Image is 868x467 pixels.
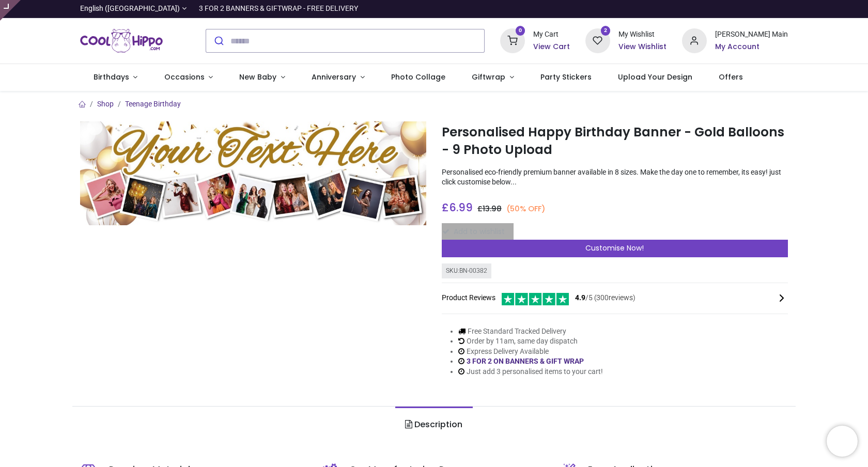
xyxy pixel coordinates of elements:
iframe: Brevo live chat [827,426,858,457]
span: £ [442,200,473,215]
h1: Personalised Happy Birthday Banner - Gold Balloons - 9 Photo Upload [442,123,788,159]
img: Cool Hippo [80,26,163,55]
a: Anniversary [298,64,378,91]
a: Logo of Cool Hippo [80,26,163,55]
span: Customise Now! [585,243,644,253]
a: Shop [97,100,114,108]
a: Giftwrap [458,64,527,91]
span: Photo Collage [391,72,445,82]
iframe: Customer reviews powered by Trustpilot [571,4,788,14]
li: Order by 11am, same day dispatch [458,336,603,347]
span: 6.99 [449,200,473,215]
a: Teenage Birthday [125,100,181,108]
small: (50% OFF) [506,204,546,214]
li: Free Standard Tracked Delivery [458,326,603,337]
button: Submit [206,29,230,52]
span: 4.9 [575,293,585,302]
div: SKU: BN-00382 [442,263,491,278]
sup: 0 [516,26,525,36]
span: Occasions [164,72,205,82]
div: 3 FOR 2 BANNERS & GIFTWRAP - FREE DELIVERY [199,4,358,14]
p: Personalised eco-friendly premium banner available in 8 sizes. Make the day one to remember, its ... [442,167,788,188]
a: View Cart [533,42,570,52]
a: Birthdays [80,64,151,91]
span: Anniversary [312,72,356,82]
span: 13.98 [483,204,502,214]
span: Party Stickers [540,72,592,82]
span: Giftwrap [472,72,505,82]
span: Upload Your Design [618,72,692,82]
a: 0 [500,36,525,44]
div: My Wishlist [618,29,667,40]
div: My Cart [533,29,570,40]
a: 3 FOR 2 ON BANNERS & GIFT WRAP [467,357,584,365]
a: English ([GEOGRAPHIC_DATA]) [80,4,187,14]
a: View Wishlist [618,42,667,52]
a: Occasions [151,64,226,91]
span: New Baby [239,72,276,82]
img: Personalised Happy Birthday Banner - Gold Balloons - 9 Photo Upload [80,121,426,225]
span: Offers [719,72,743,82]
span: Birthdays [94,72,129,82]
div: Product Reviews [442,291,788,305]
a: New Baby [226,64,299,91]
a: 2 [585,36,610,44]
li: Express Delivery Available [458,347,603,357]
a: My Account [715,42,788,52]
span: £ [477,204,502,214]
div: [PERSON_NAME] Main [715,29,788,40]
a: Description [395,407,472,443]
span: /5 ( 300 reviews) [575,293,636,303]
li: Just add 3 personalised items to your cart! [458,367,603,377]
sup: 2 [601,26,611,36]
